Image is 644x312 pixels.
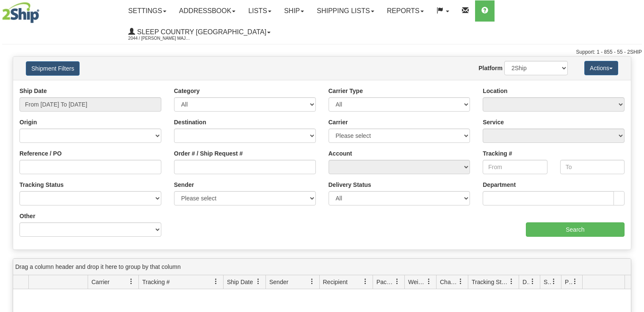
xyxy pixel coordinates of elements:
[547,274,561,289] a: Shipment Issues filter column settings
[128,34,192,43] span: 2044 / [PERSON_NAME] Major [PERSON_NAME]
[174,87,200,95] label: Category
[19,149,62,158] label: Reference / PO
[269,278,288,286] span: Sender
[135,28,266,36] span: Sleep Country [GEOGRAPHIC_DATA]
[525,274,540,289] a: Delivery Status filter column settings
[329,181,371,189] label: Delivery Status
[376,278,394,286] span: Packages
[625,113,643,199] iframe: chat widget
[310,0,380,22] a: Shipping lists
[329,87,363,95] label: Carrier Type
[174,118,206,126] label: Destination
[173,0,242,22] a: Addressbook
[323,278,348,286] span: Recipient
[483,181,516,189] label: Department
[483,87,507,95] label: Location
[251,274,265,289] a: Ship Date filter column settings
[329,149,352,158] label: Account
[329,118,348,126] label: Carrier
[19,118,37,126] label: Origin
[2,49,642,56] div: Support: 1 - 855 - 55 - 2SHIP
[305,274,319,289] a: Sender filter column settings
[278,0,310,22] a: Ship
[91,278,110,286] span: Carrier
[440,278,458,286] span: Charge
[478,64,503,72] label: Platform
[122,22,277,43] a: Sleep Country [GEOGRAPHIC_DATA] 2044 / [PERSON_NAME] Major [PERSON_NAME]
[422,274,436,289] a: Weight filter column settings
[568,274,582,289] a: Pickup Status filter column settings
[453,274,468,289] a: Charge filter column settings
[560,160,625,174] input: To
[124,274,138,289] a: Carrier filter column settings
[26,61,80,76] button: Shipment Filters
[19,181,64,189] label: Tracking Status
[472,278,509,286] span: Tracking Status
[381,0,430,22] a: Reports
[227,278,253,286] span: Ship Date
[504,274,519,289] a: Tracking Status filter column settings
[174,149,243,158] label: Order # / Ship Request #
[2,2,39,23] img: logo2044.jpg
[544,278,551,286] span: Shipment Issues
[565,278,572,286] span: Pickup Status
[19,87,47,95] label: Ship Date
[142,278,170,286] span: Tracking #
[390,274,404,289] a: Packages filter column settings
[408,278,426,286] span: Weight
[209,274,223,289] a: Tracking # filter column settings
[584,61,618,75] button: Actions
[358,274,373,289] a: Recipient filter column settings
[19,212,35,220] label: Other
[122,0,173,22] a: Settings
[483,149,512,158] label: Tracking #
[242,0,277,22] a: Lists
[13,259,631,275] div: grid grouping header
[483,118,504,126] label: Service
[526,222,625,237] input: Search
[522,278,530,286] span: Delivery Status
[483,160,547,174] input: From
[174,181,194,189] label: Sender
